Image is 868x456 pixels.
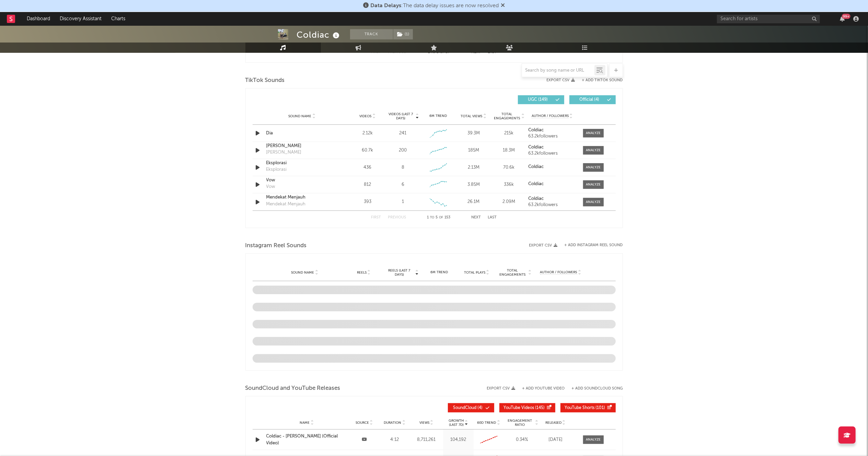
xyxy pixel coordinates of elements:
[528,128,544,132] strong: Coldiac
[352,199,384,205] div: 393
[501,3,505,9] span: Dismiss
[528,134,576,139] div: 63.2k followers
[529,243,558,248] button: Export CSV
[266,143,338,149] a: [PERSON_NAME]
[245,76,285,85] span: TikTok Sounds
[22,12,55,26] a: Dashboard
[565,387,623,391] button: + Add SoundCloud Song
[384,421,401,425] span: Duration
[565,406,605,410] span: ( 101 )
[381,436,408,443] div: 4:12
[528,196,576,201] a: Coldiac
[532,114,569,118] span: Author / Followers
[487,386,516,391] button: Export CSV
[370,3,499,9] span: : The data delay issues are now resolved
[840,16,845,22] button: 99+
[266,194,338,201] a: Mendekat Menjauh
[402,164,404,171] div: 8
[266,160,338,167] a: Eksplorasi
[458,147,489,154] div: 185M
[357,271,367,275] span: Reels
[297,29,342,40] div: Coldiac
[560,403,616,412] button: YouTube Shorts(101)
[458,199,489,205] div: 26.1M
[488,216,497,219] button: Last
[542,436,569,443] div: [DATE]
[266,433,347,446] a: Coldiac - [PERSON_NAME] (Official Video)
[504,406,545,410] span: ( 145 )
[245,242,307,250] span: Instagram Reel Sounds
[506,436,539,443] div: 0.34 %
[493,181,525,188] div: 336k
[266,149,302,156] div: [PERSON_NAME]
[106,12,130,26] a: Charts
[452,406,484,410] span: ( 4 )
[393,29,413,39] span: ( 1 )
[266,177,338,184] a: Vow
[540,270,577,275] span: Author / Followers
[574,98,605,102] span: Official ( 4 )
[499,403,555,412] button: YouTube Videos(145)
[384,268,415,277] span: Reels (last 7 days)
[449,423,464,427] p: (Last 7d)
[458,130,489,137] div: 39.3M
[458,164,489,171] div: 2.13M
[458,181,489,188] div: 3.85M
[419,421,429,425] span: Views
[558,243,623,247] div: + Add Instagram Reel Sound
[55,12,106,26] a: Discovery Assistant
[352,130,384,137] div: 2.12k
[371,216,381,219] button: First
[393,29,413,39] button: (1)
[528,128,576,133] a: Coldiac
[266,201,306,208] div: Mendekat Menjauh
[582,79,623,82] button: + Add TikTok Sound
[528,165,576,169] a: Coldiac
[399,130,406,137] div: 241
[547,78,575,82] button: Export CSV
[842,14,850,19] div: 99 +
[528,196,544,201] strong: Coldiac
[528,165,544,169] strong: Coldiac
[493,164,525,171] div: 70.6k
[440,51,444,54] span: of
[522,98,554,102] span: UGC ( 149 )
[356,421,369,425] span: Source
[572,387,623,391] button: + Add SoundCloud Song
[402,181,404,188] div: 6
[399,147,407,154] div: 200
[497,268,528,277] span: Total Engagements
[528,145,544,149] strong: Coldiac
[565,406,595,410] span: YouTube Shorts
[422,270,456,275] div: 6M Trend
[565,243,623,247] button: + Add Instagram Reel Sound
[528,203,576,207] div: 63.2k followers
[493,147,525,154] div: 18.3M
[518,95,564,104] button: UGC(149)
[449,419,464,423] p: Growth
[245,384,340,393] span: SoundCloud and YouTube Releases
[493,130,525,137] div: 215k
[266,183,275,190] div: Vow
[717,15,820,23] input: Search for artists
[300,421,310,425] span: Name
[506,419,534,427] span: Engagement Ratio
[360,114,372,118] span: Videos
[522,68,594,73] input: Search by song name or URL
[504,406,534,410] span: YouTube Videos
[266,166,287,173] div: Eksplorasi
[350,29,393,39] button: Track
[493,112,521,120] span: Total Engagements
[493,199,525,205] div: 2.09M
[472,216,481,219] button: Next
[352,147,384,154] div: 60.7k
[266,130,338,137] div: Dia
[352,164,384,171] div: 436
[569,95,616,104] button: Official(4)
[464,271,485,275] span: Total Plays
[388,216,406,219] button: Previous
